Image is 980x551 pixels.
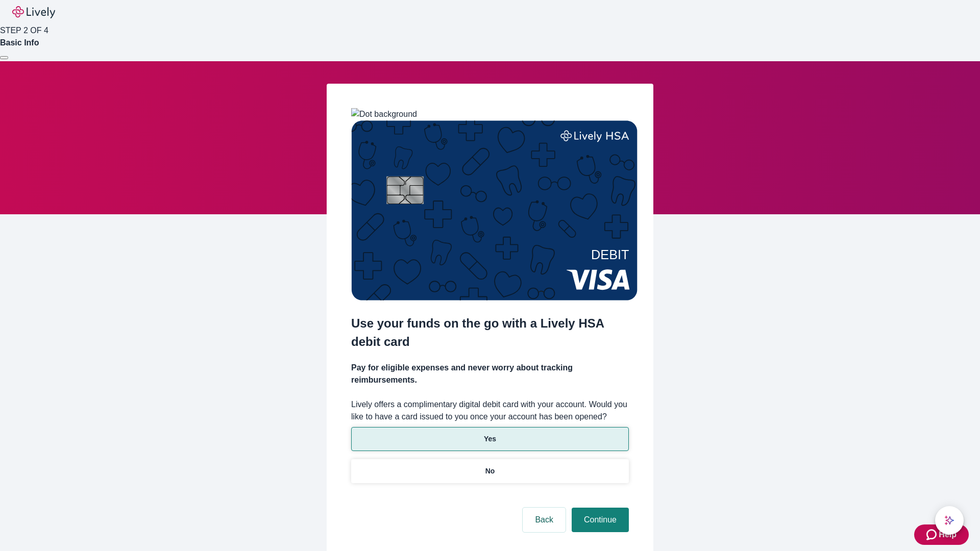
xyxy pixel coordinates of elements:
[351,108,417,120] img: Dot background
[351,427,629,451] button: Yes
[351,362,629,386] h4: Pay for eligible expenses and never worry about tracking reimbursements.
[351,314,629,351] h2: Use your funds on the go with a Lively HSA debit card
[935,506,964,535] button: chat
[485,466,495,477] p: No
[351,120,638,300] img: Debit card
[939,529,957,541] span: Help
[944,515,954,525] svg: Lively AI Assistant
[572,508,629,532] button: Continue
[926,529,939,541] svg: Zendesk support icon
[351,398,629,423] label: Lively offers a complimentary digital debit card with your account. Would you like to have a card...
[351,459,629,483] button: No
[12,6,55,18] img: Lively
[914,524,969,545] button: Zendesk support iconHelp
[484,434,496,444] p: Yes
[523,508,566,532] button: Back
